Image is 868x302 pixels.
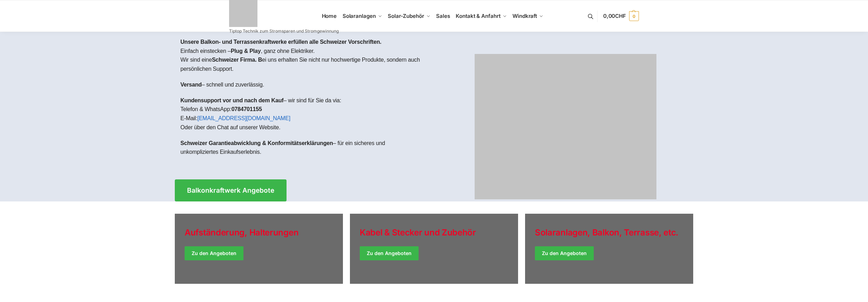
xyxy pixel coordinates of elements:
span: Solar-Zubehör [388,13,424,19]
a: 0,00CHF 0 [603,6,639,27]
a: Windkraft [510,0,546,32]
strong: Schweizer Garantieabwicklung & Konformitätserklärungen [180,140,333,146]
strong: Unsere Balkon- und Terrassenkraftwerke erfüllen alle Schweizer Vorschriften. [180,39,381,45]
p: – wir sind für Sie da via: Telefon & WhatsApp: E-Mail: Oder über den Chat auf unserer Website. [180,96,428,132]
p: Wir sind eine ei uns erhalten Sie nicht nur hochwertige Produkte, sondern auch persönlichen Support. [180,55,428,73]
img: Home 1 [475,54,656,199]
p: Tiptop Technik zum Stromsparen und Stromgewinnung [229,29,339,33]
span: Solaranlagen [343,13,376,19]
span: 0 [629,11,639,21]
a: Kontakt & Anfahrt [453,0,510,32]
div: Einfach einstecken – , ganz ohne Elektriker. [175,32,434,169]
a: [EMAIL_ADDRESS][DOMAIN_NAME] [197,115,290,121]
a: Holiday Style [350,214,518,284]
strong: Schweizer Firma. B [212,57,262,63]
span: Windkraft [512,13,537,19]
a: Solaranlagen [339,0,385,32]
a: Winter Jackets [525,214,693,284]
span: 0,00 [603,13,626,19]
span: CHF [615,13,626,19]
a: Solar-Zubehör [385,0,433,32]
span: Kontakt & Anfahrt [456,13,500,19]
a: Sales [433,0,453,32]
strong: Kundensupport vor und nach dem Kauf [180,97,283,103]
span: Balkonkraftwerk Angebote [187,187,274,194]
strong: Plug & Play [231,48,261,54]
p: – schnell und zuverlässig. [180,80,428,89]
span: Sales [436,13,450,19]
p: – für ein sicheres und unkompliziertes Einkaufserlebnis. [180,139,428,157]
strong: Versand [180,82,202,88]
strong: 0784701155 [232,106,262,112]
a: Holiday Style [175,214,343,284]
a: Balkonkraftwerk Angebote [175,179,287,201]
